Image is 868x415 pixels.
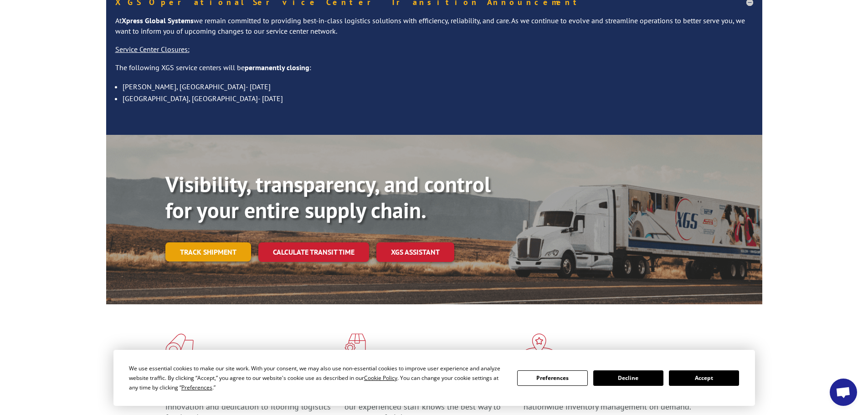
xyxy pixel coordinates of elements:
img: xgs-icon-flagship-distribution-model-red [524,333,555,357]
a: XGS ASSISTANT [376,242,454,262]
strong: permanently closing [245,63,309,72]
a: Track shipment [165,242,251,261]
strong: Xpress Global Systems [122,16,194,25]
img: xgs-icon-total-supply-chain-intelligence-red [165,333,194,357]
span: Cookie Policy [364,374,397,382]
img: xgs-icon-focused-on-flooring-red [344,333,366,357]
b: Visibility, transparency, and control for your entire supply chain. [165,170,491,225]
button: Preferences [517,370,587,386]
p: At we remain committed to providing best-in-class logistics solutions with efficiency, reliabilit... [115,15,753,45]
button: Accept [669,370,739,386]
div: We use essential cookies to make our site work. With your consent, we may also use non-essential ... [129,364,506,392]
li: [GEOGRAPHIC_DATA], [GEOGRAPHIC_DATA]- [DATE] [123,92,753,104]
a: Open chat [830,379,857,406]
li: [PERSON_NAME], [GEOGRAPHIC_DATA]- [DATE] [123,81,753,92]
u: Service Center Closures: [115,45,190,54]
a: Calculate transit time [258,242,369,262]
button: Decline [593,370,663,386]
p: The following XGS service centers will be : [115,62,753,81]
span: Preferences [181,384,212,391]
div: Cookie Consent Prompt [113,350,755,406]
